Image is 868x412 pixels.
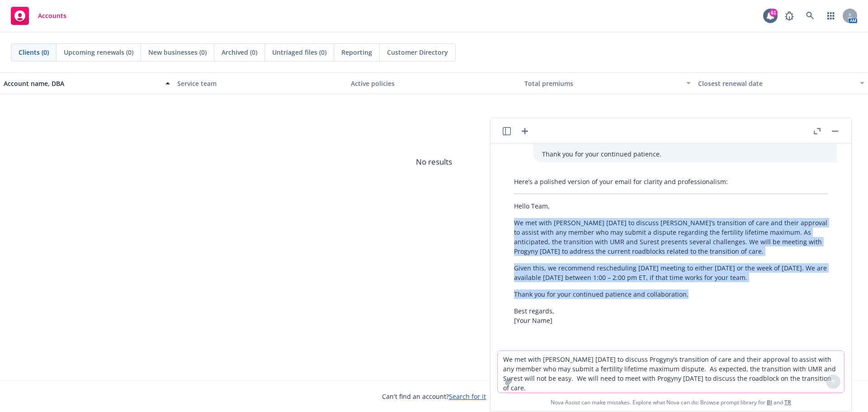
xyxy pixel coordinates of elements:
a: Report a Bug [780,7,798,25]
div: Service team [177,79,344,88]
a: Search [801,7,819,25]
span: Can't find an account? [382,392,486,401]
span: Archived (0) [222,47,257,57]
a: TR [784,398,791,406]
p: Hello Team, [514,201,828,211]
span: Nova Assist can make mistakes. Explore what Nova can do: Browse prompt library for and [494,393,848,412]
span: Upcoming renewals (0) [64,47,133,57]
div: Account name, DBA [4,79,160,88]
div: Active policies [351,79,517,88]
div: 61 [769,9,778,17]
a: Accounts [7,3,70,28]
a: Search for it [449,392,486,401]
span: Reporting [341,47,372,57]
p: Thank you for your continued patience. [542,149,828,159]
p: Best regards, [Your Name] [514,306,828,325]
span: Untriaged files (0) [272,47,326,57]
a: Switch app [822,7,840,25]
button: Closest renewal date [694,72,868,94]
span: Accounts [38,12,66,19]
p: Given this, we recommend rescheduling [DATE] meeting to either [DATE] or the week of [DATE]. We a... [514,263,828,282]
div: Closest renewal date [698,79,854,88]
p: Thank you for your continued patience and collaboration. [514,289,828,299]
span: Clients (0) [19,47,49,57]
button: Service team [174,72,347,94]
p: We met with [PERSON_NAME] [DATE] to discuss [PERSON_NAME]’s transition of care and their approval... [514,218,828,256]
p: Here’s a polished version of your email for clarity and professionalism: [514,177,828,186]
button: Active policies [347,72,521,94]
span: Customer Directory [387,47,448,57]
div: Total premiums [524,79,681,88]
span: New businesses (0) [148,47,207,57]
a: BI [767,398,772,406]
button: Total premiums [521,72,694,94]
